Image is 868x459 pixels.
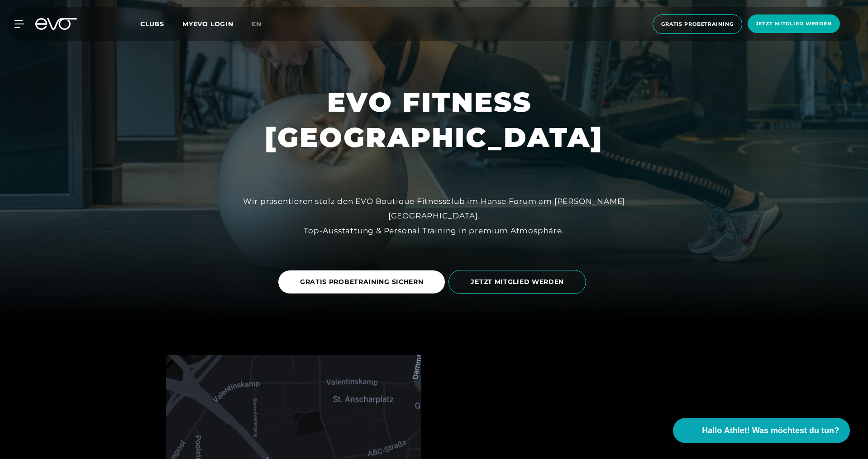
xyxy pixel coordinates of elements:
[278,264,449,300] a: GRATIS PROBETRAINING SICHERN
[756,20,832,28] span: Jetzt Mitglied werden
[471,277,564,287] span: JETZT MITGLIED WERDEN
[661,20,734,28] span: Gratis Probetraining
[140,19,182,28] a: Clubs
[252,20,262,28] span: en
[265,85,603,155] h1: EVO FITNESS [GEOGRAPHIC_DATA]
[230,194,638,238] div: Wir präsentieren stolz den EVO Boutique Fitnessclub im Hanse Forum am [PERSON_NAME][GEOGRAPHIC_DA...
[650,14,745,34] a: Gratis Probetraining
[300,277,424,287] span: GRATIS PROBETRAINING SICHERN
[252,19,272,29] a: en
[182,20,234,28] a: MYEVO LOGIN
[745,14,843,34] a: Jetzt Mitglied werden
[448,263,590,301] a: JETZT MITGLIED WERDEN
[673,418,850,443] button: Hallo Athlet! Was möchtest du tun?
[702,425,839,437] span: Hallo Athlet! Was möchtest du tun?
[140,20,164,28] span: Clubs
